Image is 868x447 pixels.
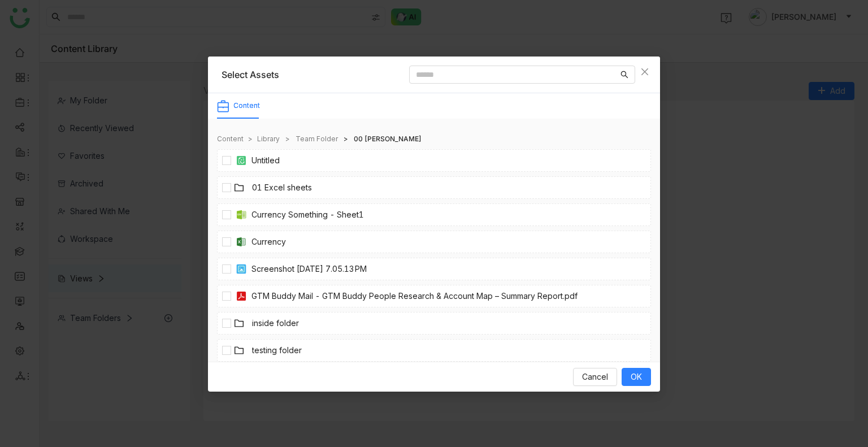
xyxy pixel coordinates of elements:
[251,236,286,248] a: Currency
[630,57,660,87] button: Close
[354,133,422,145] a: 00 [PERSON_NAME]
[236,209,247,220] img: csv.svg
[236,263,247,275] img: png.svg
[233,101,260,111] div: Content
[236,290,247,302] img: pdf.svg
[248,133,253,145] span: >
[217,133,244,145] div: Content
[622,368,651,386] button: OK
[296,133,338,145] a: Team Folder
[252,344,302,357] a: testing folder
[251,290,578,302] a: GTM Buddy Mail - GTM Buddy People Research & Account Map – Summary Report.pdf
[257,133,280,145] a: Library
[582,371,608,383] span: Cancel
[251,209,364,221] a: Currency Something - Sheet1
[222,68,279,81] div: Select Assets
[251,154,280,167] a: Untitled
[252,181,312,194] a: 01 Excel sheets
[236,236,247,248] img: xlsx.svg
[573,368,617,386] button: Cancel
[631,371,642,383] span: OK
[236,155,247,166] img: paper.svg
[252,317,299,329] a: inside folder
[251,263,367,275] a: Screenshot [DATE] 7.05.13 PM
